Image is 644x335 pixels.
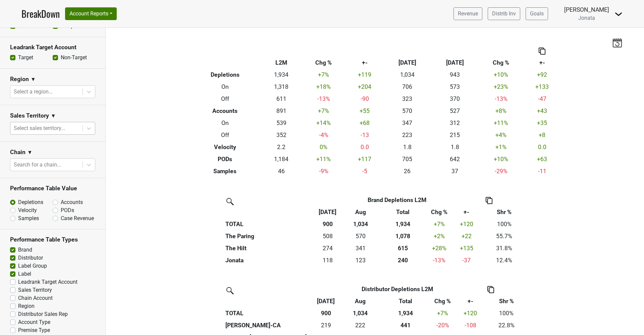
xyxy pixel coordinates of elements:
td: 1.8 [431,141,479,153]
span: +7% [437,310,448,317]
div: +22 [453,232,480,241]
td: +204 [346,81,383,93]
td: 706 [384,81,431,93]
td: +7 % [301,105,346,117]
th: Shr %: activate to sort column ascending [482,206,527,218]
th: Aug: activate to sort column ascending [343,206,379,218]
a: BreakDown [21,7,60,21]
th: On [189,117,262,129]
td: 1,934 [261,69,301,81]
td: -47 [523,93,561,105]
td: 312 [431,117,479,129]
label: Depletions [18,198,43,206]
td: +92 [523,69,561,81]
td: +55 [346,105,383,117]
img: Copy to clipboard [487,286,494,293]
th: Chg % [479,57,523,69]
th: 615.417 [379,242,427,254]
h3: Sales Territory [10,112,49,119]
td: 2.2 [261,141,301,153]
label: Label [18,270,31,278]
th: 1,934 [381,307,430,319]
th: TOTAL [224,307,313,319]
td: 274.258 [313,242,343,254]
th: Accounts [189,105,262,117]
td: +8 % [479,105,523,117]
th: Jul: activate to sort column ascending [313,206,343,218]
label: Target [18,54,33,62]
td: +11 % [479,117,523,129]
th: Jonata [224,254,313,266]
th: Chg % [301,57,346,69]
td: 100% [482,218,527,230]
img: last_updated_date [612,38,622,47]
div: -37 [453,256,480,265]
th: 240.430 [379,254,427,266]
th: 440.920 [381,319,430,331]
span: ▼ [31,75,36,83]
td: 341.159 [343,242,379,254]
img: filter [224,196,235,206]
td: +7 % [301,69,346,81]
td: 570 [384,105,431,117]
td: -13 % [301,93,346,105]
label: Distributor Sales Rep [18,310,68,318]
div: 1,078 [380,232,425,241]
td: 1.8 [384,141,431,153]
td: 26 [384,165,431,177]
th: Velocity [189,141,262,153]
div: +135 [453,244,480,253]
label: Case Revenue [61,214,94,222]
td: +117 [346,153,383,165]
td: +133 [523,81,561,93]
td: +68 [346,117,383,129]
td: +4 % [479,129,523,141]
td: 117.75 [313,254,343,266]
td: +63 [523,153,561,165]
span: +7% [434,221,445,227]
span: +120 [464,310,477,317]
th: TOTAL [224,218,313,230]
th: 1,034 [339,307,381,319]
td: 55.7% [482,230,527,242]
div: 615 [380,244,425,253]
td: +18 % [301,81,346,93]
td: 1,184 [261,153,301,165]
th: Total: activate to sort column ascending [381,295,430,307]
td: 1,034 [384,69,431,81]
label: Samples [18,214,39,222]
td: -90 [346,93,383,105]
label: Accounts [61,198,83,206]
th: 1077.935 [379,230,427,242]
td: 323 [384,93,431,105]
td: +10 % [479,69,523,81]
th: Total: activate to sort column ascending [379,206,427,218]
td: 37 [431,165,479,177]
img: Dropdown Menu [614,10,623,18]
td: 1,318 [261,81,301,93]
div: 219 [314,321,338,330]
td: 539 [261,117,301,129]
div: [PERSON_NAME] [564,5,609,14]
label: PODs [61,206,74,214]
label: Non-Target [61,54,87,62]
th: +- [346,57,383,69]
td: 705 [384,153,431,165]
a: Revenue [453,7,482,20]
div: 441 [382,321,429,330]
td: 347 [384,117,431,129]
label: Leadrank Target Account [18,278,77,286]
td: +8 [523,129,561,141]
div: -108 [457,321,484,330]
td: 218.67 [313,319,340,331]
th: 900 [313,218,343,230]
td: +35 [523,117,561,129]
td: -13 % [427,254,451,266]
th: Chg %: activate to sort column ascending [430,295,455,307]
th: Off [189,93,262,105]
th: +- [523,57,561,69]
th: Off [189,129,262,141]
th: &nbsp;: activate to sort column ascending [224,295,313,307]
th: Shr %: activate to sort column ascending [486,295,527,307]
td: 215 [431,129,479,141]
